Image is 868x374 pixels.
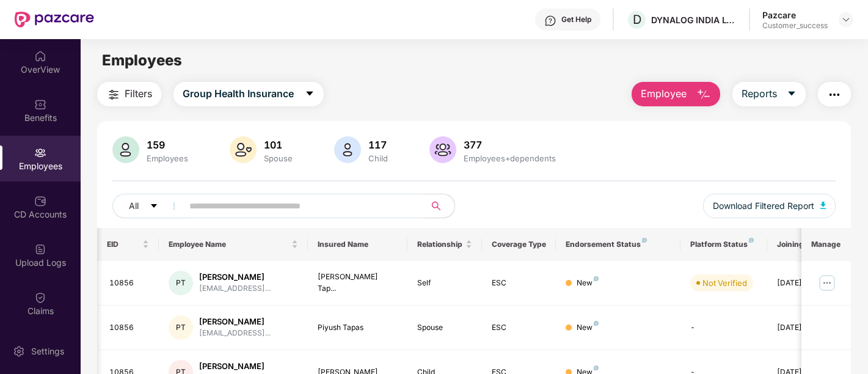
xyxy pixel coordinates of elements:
img: manageButton [817,273,837,293]
div: 10856 [109,277,150,289]
img: svg+xml;base64,PHN2ZyB4bWxucz0iaHR0cDovL3d3dy53My5vcmcvMjAwMC9zdmciIHdpZHRoPSI4IiBoZWlnaHQ9IjgiIH... [642,238,647,243]
div: 159 [144,139,191,151]
div: DYNALOG INDIA LTD [651,14,737,26]
td: - [680,306,767,350]
span: Filters [125,86,152,101]
div: Child [366,153,390,163]
div: 377 [461,139,558,151]
img: svg+xml;base64,PHN2ZyB4bWxucz0iaHR0cDovL3d3dy53My5vcmcvMjAwMC9zdmciIHhtbG5zOnhsaW5rPSJodHRwOi8vd3... [112,136,139,163]
img: New Pazcare Logo [15,12,94,28]
div: 10856 [109,322,150,334]
div: New [577,277,599,289]
img: svg+xml;base64,PHN2ZyBpZD0iU2V0dGluZy0yMHgyMCIgeG1sbnM9Imh0dHA6Ly93d3cudzMub3JnLzIwMDAvc3ZnIiB3aW... [13,345,25,358]
span: caret-down [787,89,797,100]
div: [DATE] [777,322,832,334]
div: [PERSON_NAME] [199,271,271,283]
div: Customer_success [762,21,828,31]
div: Not Verified [702,277,747,289]
span: EID [107,240,140,249]
button: Allcaret-down [112,194,187,218]
img: svg+xml;base64,PHN2ZyBpZD0iQmVuZWZpdHMiIHhtbG5zPSJodHRwOi8vd3d3LnczLm9yZy8yMDAwL3N2ZyIgd2lkdGg9Ij... [34,98,46,111]
div: Piyush Tapas [318,322,398,334]
span: Employee [641,86,687,101]
div: Endorsement Status [566,240,670,249]
span: caret-down [150,202,158,211]
img: svg+xml;base64,PHN2ZyB4bWxucz0iaHR0cDovL3d3dy53My5vcmcvMjAwMC9zdmciIHdpZHRoPSI4IiBoZWlnaHQ9IjgiIH... [594,276,599,281]
div: PT [169,315,193,340]
img: svg+xml;base64,PHN2ZyB4bWxucz0iaHR0cDovL3d3dy53My5vcmcvMjAwMC9zdmciIHdpZHRoPSI4IiBoZWlnaHQ9IjgiIH... [594,321,599,326]
div: Employees+dependents [461,153,558,163]
img: svg+xml;base64,PHN2ZyB4bWxucz0iaHR0cDovL3d3dy53My5vcmcvMjAwMC9zdmciIHhtbG5zOnhsaW5rPSJodHRwOi8vd3... [696,87,711,102]
div: Employees [144,153,191,163]
th: Joining Date [767,228,842,261]
img: svg+xml;base64,PHN2ZyB4bWxucz0iaHR0cDovL3d3dy53My5vcmcvMjAwMC9zdmciIHhtbG5zOnhsaW5rPSJodHRwOi8vd3... [334,136,361,163]
img: svg+xml;base64,PHN2ZyB4bWxucz0iaHR0cDovL3d3dy53My5vcmcvMjAwMC9zdmciIHdpZHRoPSIyNCIgaGVpZ2h0PSIyNC... [106,87,121,102]
span: Relationship [417,240,463,249]
span: D [633,12,641,27]
img: svg+xml;base64,PHN2ZyB4bWxucz0iaHR0cDovL3d3dy53My5vcmcvMjAwMC9zdmciIHhtbG5zOnhsaW5rPSJodHRwOi8vd3... [230,136,257,163]
span: Reports [742,86,777,101]
div: Self [417,277,472,289]
span: Group Health Insurance [183,86,294,101]
div: [DATE] [777,277,832,289]
div: Spouse [261,153,295,163]
div: New [577,322,599,334]
img: svg+xml;base64,PHN2ZyBpZD0iVXBsb2FkX0xvZ3MiIGRhdGEtbmFtZT0iVXBsb2FkIExvZ3MiIHhtbG5zPSJodHRwOi8vd3... [34,243,46,255]
div: [EMAIL_ADDRESS]... [199,328,271,339]
span: All [129,199,139,213]
span: Download Filtered Report [713,199,814,213]
th: EID [97,228,159,261]
div: Platform Status [690,240,757,249]
div: [PERSON_NAME] [199,316,271,328]
img: svg+xml;base64,PHN2ZyBpZD0iQ0RfQWNjb3VudHMiIGRhdGEtbmFtZT0iQ0QgQWNjb3VudHMiIHhtbG5zPSJodHRwOi8vd3... [34,195,46,207]
div: Spouse [417,322,472,334]
button: Employee [632,82,720,106]
th: Coverage Type [482,228,556,261]
img: svg+xml;base64,PHN2ZyBpZD0iSG9tZSIgeG1sbnM9Imh0dHA6Ly93d3cudzMub3JnLzIwMDAvc3ZnIiB3aWR0aD0iMjAiIG... [34,50,46,62]
th: Relationship [407,228,482,261]
img: svg+xml;base64,PHN2ZyB4bWxucz0iaHR0cDovL3d3dy53My5vcmcvMjAwMC9zdmciIHhtbG5zOnhsaW5rPSJodHRwOi8vd3... [429,136,456,163]
button: Group Health Insurancecaret-down [173,82,324,106]
th: Insured Name [308,228,407,261]
div: 117 [366,139,390,151]
img: svg+xml;base64,PHN2ZyB4bWxucz0iaHR0cDovL3d3dy53My5vcmcvMjAwMC9zdmciIHdpZHRoPSI4IiBoZWlnaHQ9IjgiIH... [594,365,599,370]
img: svg+xml;base64,PHN2ZyB4bWxucz0iaHR0cDovL3d3dy53My5vcmcvMjAwMC9zdmciIHhtbG5zOnhsaW5rPSJodHRwOi8vd3... [820,202,826,209]
img: svg+xml;base64,PHN2ZyBpZD0iSGVscC0zMngzMiIgeG1sbnM9Imh0dHA6Ly93d3cudzMub3JnLzIwMDAvc3ZnIiB3aWR0aD... [544,15,556,27]
span: Employees [102,51,182,69]
img: svg+xml;base64,PHN2ZyB4bWxucz0iaHR0cDovL3d3dy53My5vcmcvMjAwMC9zdmciIHdpZHRoPSI4IiBoZWlnaHQ9IjgiIH... [749,238,754,243]
span: search [425,201,448,211]
div: Settings [27,345,68,358]
button: Reportscaret-down [732,82,806,106]
div: [EMAIL_ADDRESS]... [199,283,271,295]
div: ESC [492,277,547,289]
th: Employee Name [159,228,308,261]
div: 101 [261,139,295,151]
button: search [425,194,455,218]
div: [PERSON_NAME] [199,361,271,372]
div: PT [169,271,193,295]
span: Employee Name [169,240,289,249]
div: [PERSON_NAME] Tap... [318,271,398,295]
div: ESC [492,322,547,334]
button: Filters [97,82,161,106]
button: Download Filtered Report [703,194,836,218]
div: Get Help [561,15,591,24]
span: caret-down [305,89,315,100]
th: Manage [801,228,851,261]
img: svg+xml;base64,PHN2ZyBpZD0iQ2xhaW0iIHhtbG5zPSJodHRwOi8vd3d3LnczLm9yZy8yMDAwL3N2ZyIgd2lkdGg9IjIwIi... [34,291,46,304]
img: svg+xml;base64,PHN2ZyB4bWxucz0iaHR0cDovL3d3dy53My5vcmcvMjAwMC9zdmciIHdpZHRoPSIyNCIgaGVpZ2h0PSIyNC... [827,87,842,102]
img: svg+xml;base64,PHN2ZyBpZD0iRW1wbG95ZWVzIiB4bWxucz0iaHR0cDovL3d3dy53My5vcmcvMjAwMC9zdmciIHdpZHRoPS... [34,147,46,159]
div: Pazcare [762,9,828,21]
img: svg+xml;base64,PHN2ZyBpZD0iRHJvcGRvd24tMzJ4MzIiIHhtbG5zPSJodHRwOi8vd3d3LnczLm9yZy8yMDAwL3N2ZyIgd2... [841,15,851,24]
